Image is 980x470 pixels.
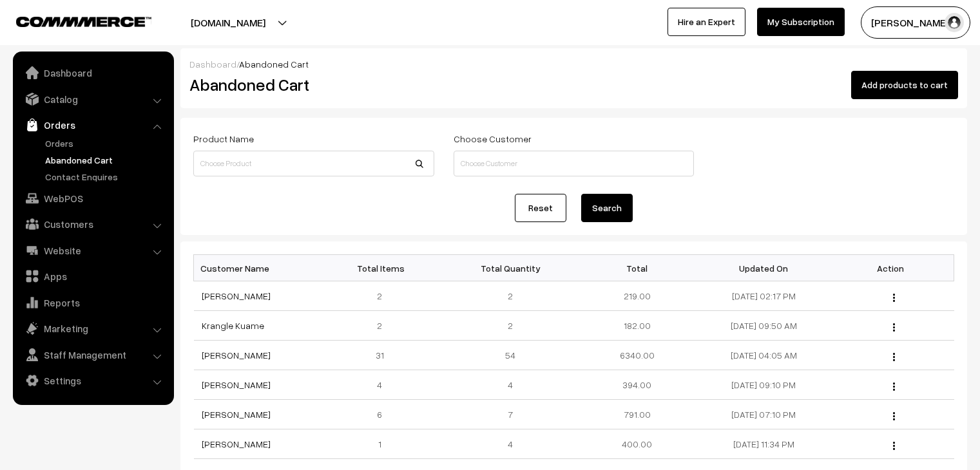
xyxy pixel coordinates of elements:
[893,442,895,450] img: Menu
[893,382,895,391] img: Menu
[16,317,169,340] a: Marketing
[320,400,447,429] td: 6
[16,369,169,392] a: Settings
[320,311,447,341] td: 2
[573,400,700,429] td: 791.00
[893,323,895,332] img: Menu
[447,281,574,311] td: 2
[447,341,574,370] td: 54
[16,88,169,111] a: Catalog
[202,350,271,361] a: [PERSON_NAME]
[42,136,169,150] a: Orders
[16,61,169,84] a: Dashboard
[202,438,271,449] a: [PERSON_NAME]
[893,294,895,302] img: Menu
[893,353,895,361] img: Menu
[193,151,434,176] input: Choose Product
[700,341,827,370] td: [DATE] 04:05 AM
[851,71,958,99] button: Add products to cart
[700,429,827,459] td: [DATE] 11:34 PM
[700,281,827,311] td: [DATE] 02:17 PM
[454,151,695,176] input: Choose Customer
[893,412,895,420] img: Menu
[16,239,169,262] a: Website
[16,212,169,236] a: Customers
[573,255,700,281] th: Total
[447,400,574,429] td: 7
[194,255,321,281] th: Customer Name
[320,429,447,459] td: 1
[202,290,271,301] a: [PERSON_NAME]
[573,281,700,311] td: 219.00
[668,8,745,36] a: Hire an Expert
[202,320,264,331] a: Krangle Kuame
[16,187,169,210] a: WebPOS
[42,170,169,183] a: Contact Enquires
[447,311,574,341] td: 2
[700,400,827,429] td: [DATE] 07:10 PM
[700,255,827,281] th: Updated On
[189,75,433,95] h2: Abandoned Cart
[827,255,954,281] th: Action
[16,291,169,314] a: Reports
[700,311,827,341] td: [DATE] 09:50 AM
[757,8,845,36] a: My Subscription
[189,59,236,70] a: Dashboard
[573,429,700,459] td: 400.00
[573,370,700,400] td: 394.00
[320,341,447,370] td: 31
[447,370,574,400] td: 4
[320,255,447,281] th: Total Items
[16,113,169,136] a: Orders
[454,132,532,146] label: Choose Customer
[945,13,964,32] img: user
[861,6,970,39] button: [PERSON_NAME]…
[700,370,827,400] td: [DATE] 09:10 PM
[42,153,169,167] a: Abandoned Cart
[320,281,447,311] td: 2
[16,343,169,366] a: Staff Management
[16,17,151,26] img: COMMMERCE
[581,194,633,222] button: Search
[202,379,271,390] a: [PERSON_NAME]
[515,194,566,222] a: Reset
[16,13,129,28] a: COMMMERCE
[193,132,254,146] label: Product Name
[16,265,169,288] a: Apps
[573,341,700,370] td: 6340.00
[202,409,271,420] a: [PERSON_NAME]
[320,370,447,400] td: 4
[189,57,958,71] div: /
[239,59,309,70] span: Abandoned Cart
[447,255,574,281] th: Total Quantity
[447,429,574,459] td: 4
[146,6,311,39] button: [DOMAIN_NAME]
[573,311,700,341] td: 182.00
